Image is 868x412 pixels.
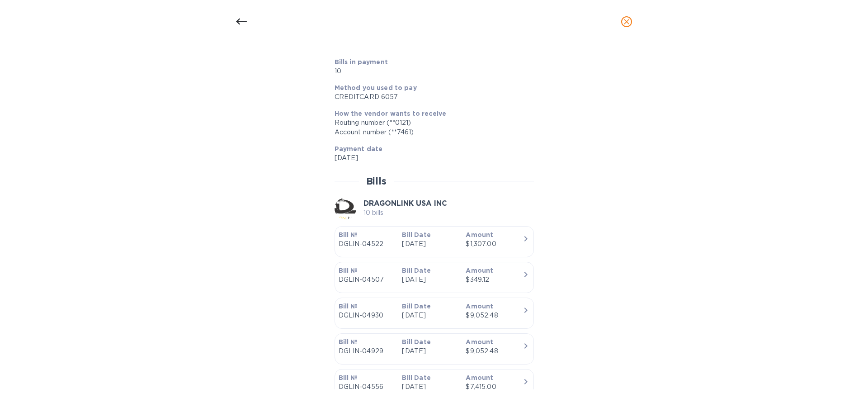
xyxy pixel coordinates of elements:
p: [DATE] [335,153,527,163]
b: Method you used to pay [335,84,417,91]
p: [DATE] [402,346,458,356]
p: DGLIN-04929 [339,346,395,356]
button: Bill №DGLIN-04507Bill Date[DATE]Amount$349.12 [335,262,534,293]
p: DGLIN-04507 [339,275,395,284]
p: 10 bills [363,208,447,218]
b: Amount [466,374,493,381]
button: close [616,11,637,33]
b: Payment date [335,145,383,152]
button: Bill №DGLIN-04929Bill Date[DATE]Amount$9,052.48 [335,333,534,365]
b: Bill Date [402,303,430,310]
b: Bill № [339,338,358,346]
p: DGLIN-04522 [339,239,395,249]
div: $1,307.00 [466,239,522,249]
div: Routing number (**0121) [335,118,527,128]
div: $9,052.48 [466,311,522,320]
b: Amount [466,231,493,238]
b: Bill Date [402,374,430,381]
button: Bill №DGLIN-04556Bill Date[DATE]Amount$7,415.00 [335,369,534,400]
div: CREDITCARD 6057 [335,92,527,102]
b: Amount [466,338,493,346]
div: Account number (**7461) [335,128,527,137]
button: Bill №DGLIN-04930Bill Date[DATE]Amount$9,052.48 [335,298,534,329]
div: $349.12 [466,275,522,284]
h2: Bills [366,175,387,187]
div: $9,052.48 [466,346,522,356]
p: DGLIN-04556 [339,382,395,392]
p: 10 [335,66,462,76]
p: [DATE] [402,239,458,249]
b: Bill Date [402,231,430,238]
b: Bill Date [402,267,430,274]
p: [DATE] [402,382,458,392]
b: DRAGONLINK USA INC [363,199,447,208]
p: [DATE] [402,275,458,284]
b: Bill № [339,231,358,238]
div: $7,415.00 [466,382,522,392]
button: Bill №DGLIN-04522Bill Date[DATE]Amount$1,307.00 [335,226,534,257]
b: How the vendor wants to receive [335,110,447,117]
b: Bill Date [402,338,430,346]
p: [DATE] [402,311,458,320]
b: Bill № [339,374,358,381]
b: Bills in payment [335,58,388,66]
p: DGLIN-04930 [339,311,395,320]
b: Bill № [339,267,358,274]
b: Amount [466,267,493,274]
b: Bill № [339,303,358,310]
b: Amount [466,303,493,310]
